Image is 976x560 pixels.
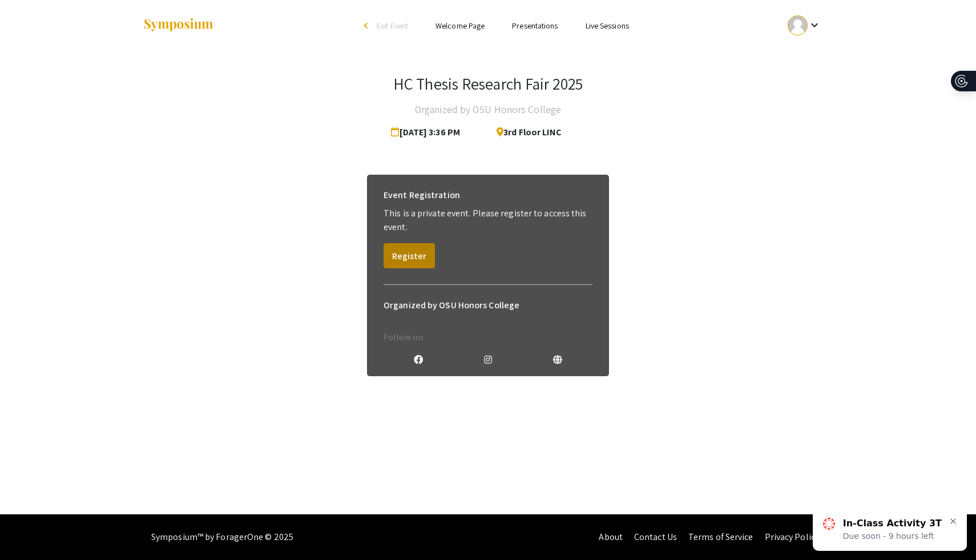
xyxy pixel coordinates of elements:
[384,243,435,268] button: Register
[384,184,460,207] h6: Event Registration
[393,74,583,94] h3: HC Thesis Research Fair 2025
[415,98,561,121] h4: Organized by OSU Honors College
[9,509,49,551] iframe: Chat
[151,514,293,560] div: Symposium™ by ForagerOne © 2025
[599,531,623,543] a: About
[487,121,562,144] span: 3rd Floor LINC
[435,21,485,31] a: Welcome Page
[364,22,371,29] div: arrow_back_ios
[808,18,821,32] mat-icon: Expand account dropdown
[586,21,629,31] a: Live Sessions
[765,531,819,543] a: Privacy Policy
[384,331,592,344] p: Follow on
[634,531,677,543] a: Contact Us
[391,121,465,144] span: [DATE] 3:36 PM
[776,13,833,38] button: Expand account dropdown
[384,207,592,234] p: This is a private event. Please register to access this event.
[384,294,592,317] h6: Organized by OSU Honors College
[377,21,408,31] span: Exit Event
[512,21,558,31] a: Presentations
[143,18,214,33] img: Symposium by ForagerOne
[688,531,753,543] a: Terms of Service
